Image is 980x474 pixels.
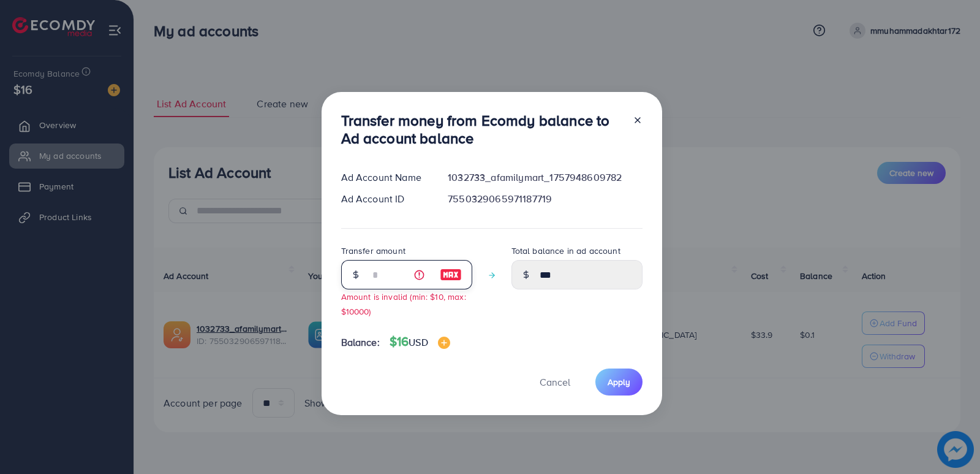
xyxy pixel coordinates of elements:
h3: Transfer money from Ecomdy balance to Ad account balance [341,112,623,147]
label: Total balance in ad account [511,245,620,257]
span: Cancel [540,375,570,389]
div: Ad Account ID [331,192,439,206]
span: Apply [608,376,630,388]
span: Balance: [341,335,380,350]
div: Ad Account Name [331,170,439,185]
img: image [440,267,462,282]
div: 1032733_afamilymart_1757948609782 [438,170,652,185]
small: Amount is invalid (min: $10, max: $10000) [341,291,466,316]
span: USD [409,335,428,349]
label: Transfer amount [341,245,405,257]
button: Cancel [524,369,586,395]
button: Apply [595,369,643,395]
img: image [438,337,450,349]
h4: $16 [390,334,450,350]
div: 7550329065971187719 [438,192,652,206]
